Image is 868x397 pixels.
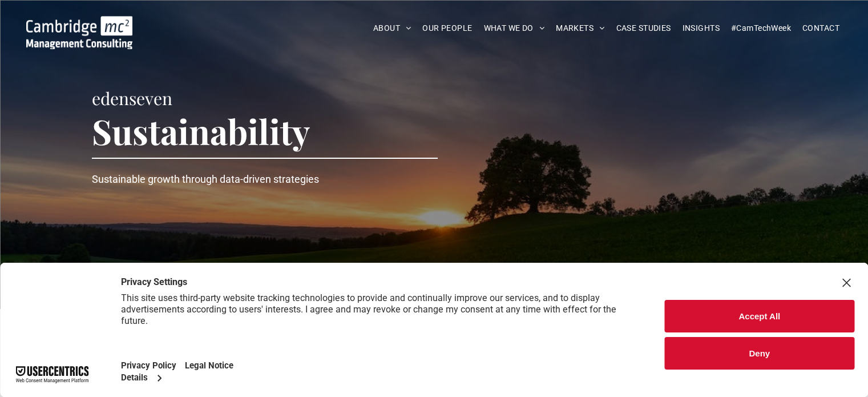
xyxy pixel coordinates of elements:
a: ABOUT [368,19,417,37]
span: Sustainable growth through data-driven strategies [92,173,319,185]
a: OUR PEOPLE [417,19,478,37]
a: CASE STUDIES [611,19,677,37]
a: WHAT WE DO [478,19,551,37]
a: INSIGHTS [677,19,725,37]
a: MARKETS [550,19,610,37]
img: Cambridge MC Logo, digital infrastructure [26,16,132,49]
span: edenseven [92,87,172,110]
a: Your Business Transformed | Cambridge Management Consulting [26,18,132,30]
span: Sustainability [92,108,310,154]
a: CONTACT [797,19,845,37]
a: #CamTechWeek [725,19,797,37]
